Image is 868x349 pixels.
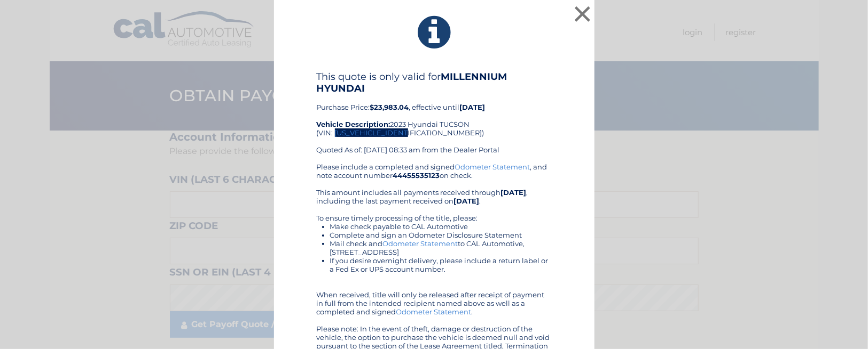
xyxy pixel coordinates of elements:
[317,71,552,94] h4: This quote is only valid for
[572,3,593,25] button: ×
[370,103,409,111] b: $23,983.04
[330,222,552,231] li: Make check payable to CAL Automotive
[396,307,472,316] a: Odometer Statement
[317,71,552,163] div: Purchase Price: , effective until 2023 Hyundai TUCSON (VIN: [US_VEHICLE_IDENTIFICATION_NUMBER]) Q...
[460,103,486,111] b: [DATE]
[317,120,390,128] strong: Vehicle Description:
[317,71,507,94] b: MILLENNIUM HYUNDAI
[383,239,458,248] a: Odometer Statement
[455,163,530,171] a: Odometer Statement
[330,231,552,239] li: Complete and sign an Odometer Disclosure Statement
[330,239,552,256] li: Mail check and to CAL Automotive, [STREET_ADDRESS]
[393,171,440,180] b: 44455535123
[501,188,527,197] b: [DATE]
[330,256,552,273] li: If you desire overnight delivery, please include a return label or a Fed Ex or UPS account number.
[454,197,480,205] b: [DATE]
